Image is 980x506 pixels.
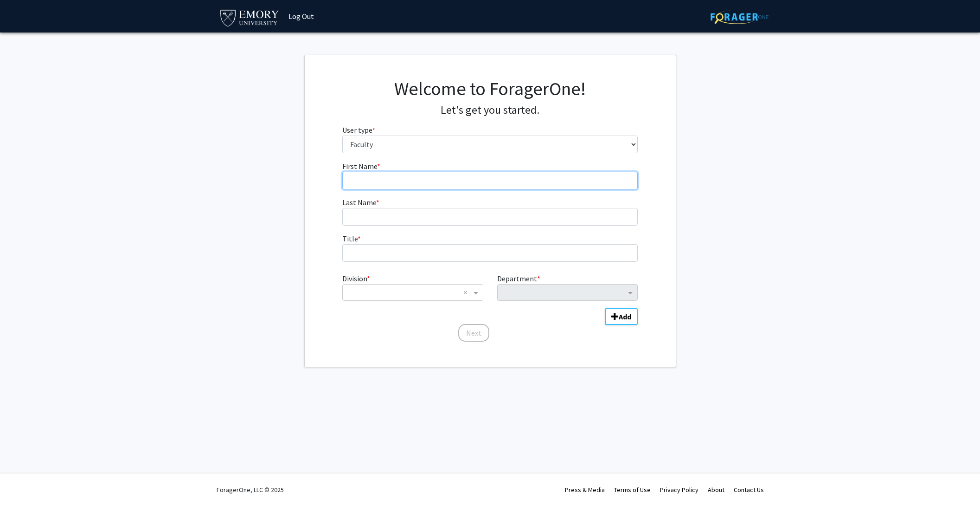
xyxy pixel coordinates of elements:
span: Last Name [342,198,376,207]
a: Contact Us [734,486,764,494]
ng-select: Department [497,284,638,301]
label: User type [342,124,375,136]
button: Next [458,324,489,342]
a: Privacy Policy [660,486,698,494]
div: Division [335,273,490,301]
span: Clear all [463,287,471,298]
img: ForagerOne Logo [711,10,769,24]
h1: Welcome to ForagerOne! [342,78,638,100]
iframe: Chat [7,464,39,499]
b: Add [619,312,631,321]
button: Add Division/Department [605,308,638,325]
span: First Name [342,162,377,171]
a: Terms of Use [614,486,651,494]
img: Emory University Logo [219,7,281,28]
a: Press & Media [565,486,605,494]
div: Department [490,273,645,301]
ng-select: Division [342,284,483,301]
span: Title [342,234,358,243]
div: ForagerOne, LLC © 2025 [217,474,284,506]
a: About [708,486,724,494]
h4: Let's get you started. [342,104,638,117]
